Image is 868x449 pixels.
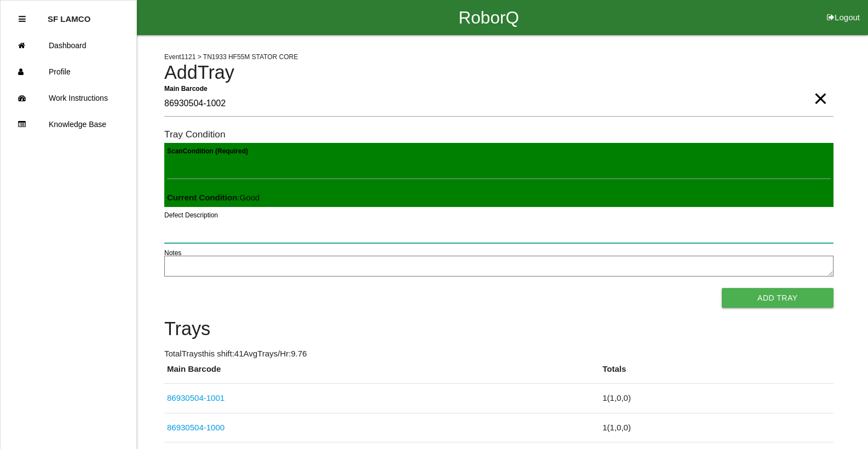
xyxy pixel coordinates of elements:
label: Defect Description [164,210,218,220]
p: SF LAMCO [48,6,90,24]
a: 86930504-1000 [167,423,225,432]
label: Notes [164,248,181,258]
a: Dashboard [1,32,136,59]
span: : Good [167,193,260,202]
span: Clear Input [813,77,827,99]
b: Main Barcode [164,84,208,92]
p: Total Trays this shift: 41 Avg Trays /Hr: 9.76 [164,348,833,360]
b: Current Condition [167,193,237,202]
td: 1 ( 1 , 0 , 0 ) [600,413,833,442]
input: Required [164,91,833,117]
div: Close [19,6,26,32]
b: Scan Condition (Required) [167,147,248,155]
td: 1 ( 1 , 0 , 0 ) [600,384,833,413]
button: Add Tray [722,288,833,308]
th: Totals [600,363,833,384]
a: Work Instructions [1,85,136,111]
span: Event 1121 > TN1933 HF55M STATOR CORE [164,53,298,61]
a: Knowledge Base [1,111,136,137]
a: 86930504-1001 [167,393,225,402]
th: Main Barcode [164,363,600,384]
h4: Add Tray [164,62,833,83]
a: Profile [1,59,136,85]
h6: Tray Condition [164,129,833,140]
h4: Trays [164,319,833,339]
